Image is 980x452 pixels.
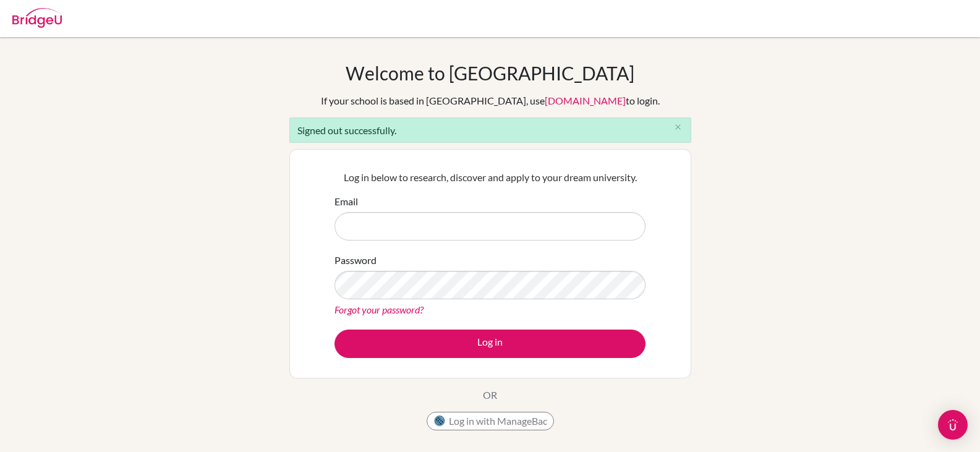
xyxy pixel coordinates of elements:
div: If your school is based in [GEOGRAPHIC_DATA], use to login. [321,93,660,108]
button: Log in [334,330,646,358]
p: OR [483,388,497,403]
button: Log in with ManageBac [427,412,554,430]
a: [DOMAIN_NAME] [545,95,626,106]
p: Log in below to research, discover and apply to your dream university. [334,170,646,185]
h1: Welcome to [GEOGRAPHIC_DATA] [346,62,634,84]
div: Signed out successfully. [289,117,691,143]
button: Close [666,118,691,137]
img: Bridge-U [12,8,62,28]
i: close [673,122,683,132]
div: Open Intercom Messenger [938,410,968,440]
a: Forgot your password? [334,304,424,315]
label: Password [334,253,377,268]
label: Email [334,194,358,209]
